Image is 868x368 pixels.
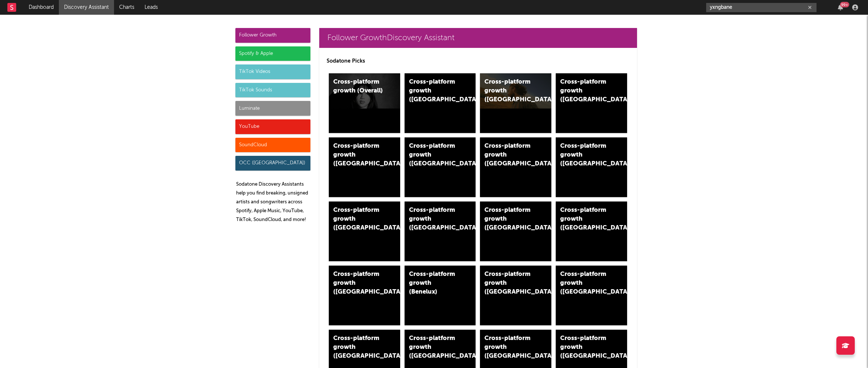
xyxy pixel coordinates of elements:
[319,28,637,48] a: Follower GrowthDiscovery Assistant
[556,137,627,197] a: Cross-platform growth ([GEOGRAPHIC_DATA])
[333,270,383,297] div: Cross-platform growth ([GEOGRAPHIC_DATA])
[235,83,310,98] div: TikTok Sounds
[560,334,610,361] div: Cross-platform growth ([GEOGRAPHIC_DATA])
[329,73,400,133] a: Cross-platform growth (Overall)
[556,201,627,261] a: Cross-platform growth ([GEOGRAPHIC_DATA])
[409,206,459,232] div: Cross-platform growth ([GEOGRAPHIC_DATA])
[560,142,610,168] div: Cross-platform growth ([GEOGRAPHIC_DATA])
[333,142,383,168] div: Cross-platform growth ([GEOGRAPHIC_DATA])
[333,78,383,95] div: Cross-platform growth (Overall)
[480,137,551,197] a: Cross-platform growth ([GEOGRAPHIC_DATA]/GSA)
[329,266,400,325] a: Cross-platform growth ([GEOGRAPHIC_DATA])
[329,201,400,261] a: Cross-platform growth ([GEOGRAPHIC_DATA])
[235,156,310,171] div: OCC ([GEOGRAPHIC_DATA])
[480,201,551,261] a: Cross-platform growth ([GEOGRAPHIC_DATA])
[409,270,459,297] div: Cross-platform growth (Benelux)
[484,334,534,361] div: Cross-platform growth ([GEOGRAPHIC_DATA])
[405,201,476,261] a: Cross-platform growth ([GEOGRAPHIC_DATA])
[236,180,310,224] p: Sodatone Discovery Assistants help you find breaking, unsigned artists and songwriters across Spo...
[405,137,476,197] a: Cross-platform growth ([GEOGRAPHIC_DATA])
[560,270,610,297] div: Cross-platform growth ([GEOGRAPHIC_DATA])
[484,78,534,104] div: Cross-platform growth ([GEOGRAPHIC_DATA])
[235,28,310,43] div: Follower Growth
[235,138,310,153] div: SoundCloud
[484,270,534,297] div: Cross-platform growth ([GEOGRAPHIC_DATA])
[706,3,817,12] input: Search for artists
[840,2,849,7] div: 99 +
[235,101,310,116] div: Luminate
[329,137,400,197] a: Cross-platform growth ([GEOGRAPHIC_DATA])
[333,334,383,361] div: Cross-platform growth ([GEOGRAPHIC_DATA])
[560,206,610,232] div: Cross-platform growth ([GEOGRAPHIC_DATA])
[556,266,627,325] a: Cross-platform growth ([GEOGRAPHIC_DATA])
[235,46,310,61] div: Spotify & Apple
[556,73,627,133] a: Cross-platform growth ([GEOGRAPHIC_DATA])
[235,119,310,134] div: YouTube
[235,64,310,79] div: TikTok Videos
[480,266,551,325] a: Cross-platform growth ([GEOGRAPHIC_DATA])
[333,206,383,232] div: Cross-platform growth ([GEOGRAPHIC_DATA])
[484,206,534,232] div: Cross-platform growth ([GEOGRAPHIC_DATA])
[409,78,459,104] div: Cross-platform growth ([GEOGRAPHIC_DATA])
[838,4,843,10] button: 99+
[560,78,610,104] div: Cross-platform growth ([GEOGRAPHIC_DATA])
[405,266,476,325] a: Cross-platform growth (Benelux)
[409,142,459,168] div: Cross-platform growth ([GEOGRAPHIC_DATA])
[484,142,534,168] div: Cross-platform growth ([GEOGRAPHIC_DATA]/GSA)
[327,57,630,66] p: Sodatone Picks
[409,334,459,361] div: Cross-platform growth ([GEOGRAPHIC_DATA])
[405,73,476,133] a: Cross-platform growth ([GEOGRAPHIC_DATA])
[480,73,551,133] a: Cross-platform growth ([GEOGRAPHIC_DATA])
